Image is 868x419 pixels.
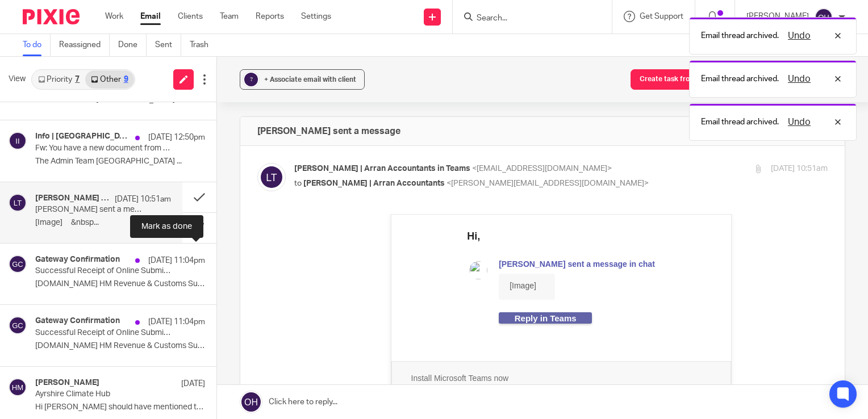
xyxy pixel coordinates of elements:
p: Email thread archived. [701,73,779,85]
a: [PERSON_NAME] sent a message in chat [205,45,361,55]
img: svg%3E [9,378,27,396]
p: [DATE] 10:51am [771,163,828,175]
a: Android [188,177,261,192]
img: 4bf3215f-7795-46c2-9db1-46ed11e7bb9c [136,180,144,189]
a: Privacy Statement [116,261,190,271]
h4: [PERSON_NAME] [35,378,99,388]
p: The Admin Team [GEOGRAPHIC_DATA] ... [35,157,205,166]
h4: Info | [GEOGRAPHIC_DATA] [35,132,130,141]
td: This email was sent from an unmonitored mailbox. Update your email preferences in Teams. Activity... [116,193,418,227]
p: Ayrshire Climate Hub [35,389,171,399]
img: svg%3E [9,194,27,212]
div: [Image] [215,66,242,77]
p: [DOMAIN_NAME] HM Revenue & Customs Successful... [35,279,205,289]
a: Team [220,11,239,22]
a: Done [118,34,147,56]
td: Hi, [155,2,186,32]
p: This email is generated through Arran Accountants's use of Microsoft 365 and may contain content ... [116,274,418,296]
td: Install Microsoft Teams now [116,153,262,176]
img: Pixie [23,9,80,24]
img: svg%3E [815,8,833,26]
a: Sent [155,34,181,56]
h4: Gateway Confirmation [35,316,120,326]
img: svg%3E [9,255,27,273]
a: Android [220,180,244,188]
a: Trash [190,34,217,56]
img: svg%3E [9,132,27,150]
div: 7 [75,76,80,83]
a: Reply in Teams [205,98,298,110]
a: Reply in Teams [220,99,282,109]
p: Fw: You have a new document from Brakes [35,144,171,153]
a: Settings [301,11,331,22]
span: + Associate email with client [264,76,356,83]
p: [DATE] 11:04pm [148,316,205,328]
p: [DATE] 10:51am [115,194,171,205]
img: svg%3E [9,316,27,334]
button: Undo [784,115,814,129]
img: 4bf3215f-7795-46c2-9db1-46ed11e7bb9c [205,180,212,189]
a: Email [140,11,161,22]
p: Successful Receipt of Online Submission for Reference 120/EE20713 [35,266,171,276]
button: Undo [784,29,814,43]
span: [PERSON_NAME] | Arran Accountants [303,179,445,187]
a: iOS [116,177,182,192]
div: 9 [124,76,128,83]
p: Email thread archived. [701,116,779,128]
span: <[EMAIL_ADDRESS][DOMAIN_NAME]> [472,165,612,173]
p: [DATE] 12:50pm [148,132,205,143]
span: View [9,73,26,85]
p: [Image] ‌ ‌ ‌ ‌ ‌&nbsp... [35,218,171,228]
p: Hi [PERSON_NAME] should have mentioned that from 1... [35,403,205,412]
span: [PERSON_NAME] | Arran Accountants in Teams [294,165,470,173]
h4: [PERSON_NAME] | Arran Accountants in Teams [35,194,109,203]
a: Clients [178,11,203,22]
p: [DATE] 11:04pm [148,255,205,266]
p: [DATE] [181,378,205,389]
h4: [PERSON_NAME] sent a message [257,125,400,137]
a: Reassigned [59,34,110,56]
h4: Gateway Confirmation [35,255,120,265]
p: [PERSON_NAME] sent a message [35,205,144,215]
a: Priority7 [32,70,85,89]
a: iOS [151,180,162,188]
p: Successful Receipt of Online Submission for Reference 120/JE27664 [35,328,171,338]
a: Work [105,11,123,22]
p: [DOMAIN_NAME] HM Revenue & Customs Successful... [35,341,205,351]
img: svg%3E [257,163,286,191]
button: Undo [784,72,814,86]
span: <[PERSON_NAME][EMAIL_ADDRESS][DOMAIN_NAME]> [446,179,649,187]
div: ? [244,73,258,86]
p: Email thread archived. [701,30,779,41]
span: to [294,179,302,187]
button: ? + Associate email with client [240,69,365,90]
a: To do [23,34,51,56]
a: Reports [256,11,284,22]
a: Other9 [85,70,133,89]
